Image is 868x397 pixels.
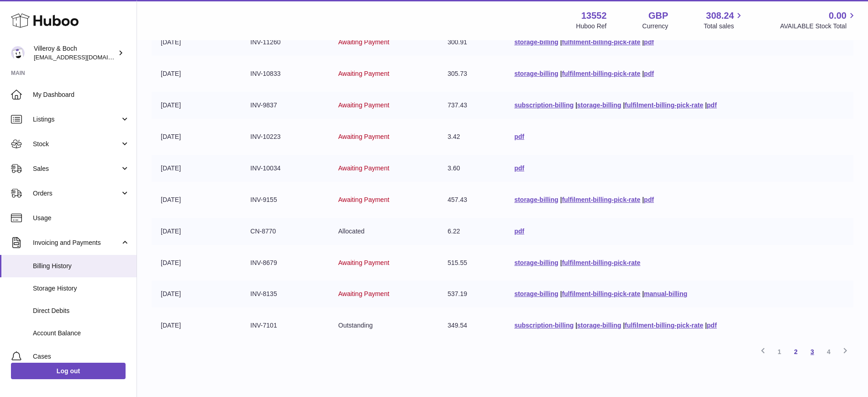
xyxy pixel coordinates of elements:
span: Billing History [33,262,130,270]
a: storage-billing [577,322,621,329]
div: Currency [642,22,668,31]
span: Listings [33,115,120,124]
td: CN-8770 [241,218,329,245]
span: Usage [33,214,130,222]
span: Awaiting Payment [338,196,389,203]
td: 457.43 [438,186,505,213]
td: [DATE] [152,186,241,213]
td: INV-11260 [241,29,329,56]
a: storage-billing [514,290,558,297]
a: pdf [644,196,654,203]
span: [EMAIL_ADDRESS][DOMAIN_NAME] [34,53,134,61]
span: 308.24 [706,10,734,22]
a: 2 [788,344,804,360]
a: 3 [804,344,821,360]
a: 1 [771,344,788,360]
td: [DATE] [152,92,241,119]
td: INV-10833 [241,60,329,87]
span: | [642,70,644,77]
a: storage-billing [514,70,558,77]
span: | [705,322,707,329]
a: pdf [514,164,524,172]
a: fulfilment-billing-pick-rate [625,101,703,109]
td: 300.91 [438,29,505,56]
span: Outstanding [338,322,373,329]
span: 0.00 [829,10,847,22]
span: Awaiting Payment [338,38,389,46]
a: fulfilment-billing-pick-rate [562,290,641,297]
td: 515.55 [438,249,505,276]
td: INV-10223 [241,123,329,150]
a: fulfilment-billing-pick-rate [562,70,641,77]
a: Log out [11,363,126,379]
span: | [623,101,625,109]
td: [DATE] [152,60,241,87]
span: Awaiting Payment [338,290,389,297]
span: Account Balance [33,329,130,338]
a: pdf [514,228,524,235]
a: manual-billing [644,290,687,297]
span: Direct Debits [33,307,130,315]
span: | [575,101,577,109]
span: Total sales [704,22,744,31]
a: subscription-billing [514,101,573,109]
td: INV-8135 [241,281,329,307]
a: subscription-billing [514,322,573,329]
a: fulfilment-billing-pick-rate [562,38,641,46]
span: | [623,322,625,329]
td: INV-9155 [241,186,329,213]
span: My Dashboard [33,90,130,99]
span: Cases [33,352,130,361]
span: AVAILABLE Stock Total [780,22,857,31]
a: fulfilment-billing-pick-rate [625,322,703,329]
td: INV-9837 [241,92,329,119]
span: Orders [33,189,120,198]
td: 3.42 [438,123,505,150]
a: storage-billing [514,259,558,266]
span: | [560,38,562,46]
span: | [642,38,644,46]
span: | [560,290,562,297]
span: Awaiting Payment [338,70,389,77]
span: Awaiting Payment [338,133,389,140]
td: [DATE] [152,312,241,339]
td: INV-8679 [241,249,329,276]
td: 3.60 [438,155,505,182]
a: pdf [644,70,654,77]
a: fulfilment-billing-pick-rate [562,196,641,203]
span: Awaiting Payment [338,259,389,266]
span: Awaiting Payment [338,164,389,172]
span: | [560,196,562,203]
span: Invoicing and Payments [33,238,120,247]
a: 0.00 AVAILABLE Stock Total [780,10,857,31]
td: [DATE] [152,218,241,245]
a: storage-billing [514,196,558,203]
span: | [560,259,562,266]
strong: GBP [648,10,668,22]
span: | [575,322,577,329]
span: | [560,70,562,77]
span: Allocated [338,228,365,235]
td: [DATE] [152,249,241,276]
a: 4 [821,344,837,360]
img: internalAdmin-13552@internal.huboo.com [11,46,25,60]
a: pdf [707,101,717,109]
td: 737.43 [438,92,505,119]
td: [DATE] [152,155,241,182]
span: Sales [33,164,120,173]
td: INV-7101 [241,312,329,339]
span: Awaiting Payment [338,101,389,109]
strong: 13552 [581,10,607,22]
span: Stock [33,140,120,148]
a: storage-billing [577,101,621,109]
span: | [642,196,644,203]
span: | [705,101,707,109]
a: fulfilment-billing-pick-rate [562,259,641,266]
a: pdf [644,38,654,46]
a: pdf [707,322,717,329]
a: storage-billing [514,38,558,46]
td: [DATE] [152,281,241,307]
a: 308.24 Total sales [704,10,744,31]
td: [DATE] [152,123,241,150]
td: 6.22 [438,218,505,245]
